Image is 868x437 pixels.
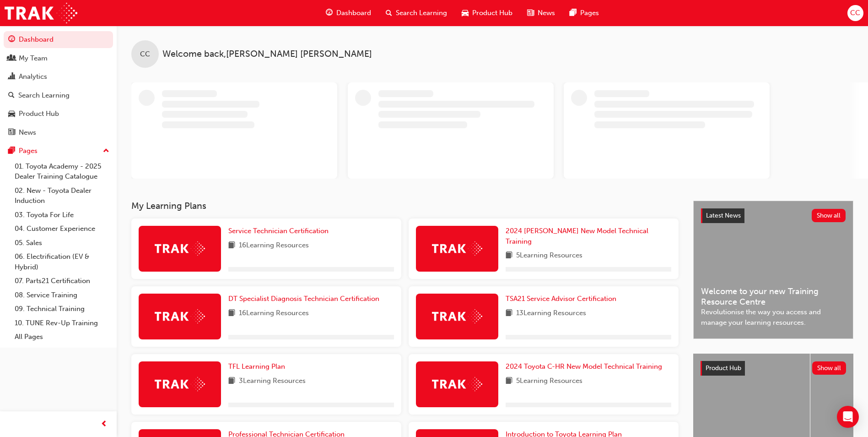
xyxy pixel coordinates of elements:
[101,419,108,430] span: prev-icon
[516,376,582,387] span: 5 Learning Resources
[4,87,113,104] a: Search Learning
[140,49,150,60] span: CC
[19,71,47,82] div: Analytics
[847,5,863,21] button: CC
[8,55,15,63] span: people-icon
[239,308,309,319] span: 16 Learning Resources
[812,361,846,375] button: Show all
[103,145,109,157] span: up-icon
[228,240,235,251] span: book-icon
[228,361,289,372] a: TFL Learning Plan
[11,302,113,316] a: 09. Technical Training
[19,53,48,64] div: My Team
[228,227,329,235] span: Service Technician Certification
[11,236,113,250] a: 05. Sales
[326,7,333,19] span: guage-icon
[11,288,113,302] a: 08. Service Training
[701,286,846,307] span: Welcome to your new Training Resource Centre
[131,201,679,211] h3: My Learning Plans
[8,36,15,44] span: guage-icon
[8,147,15,155] span: pages-icon
[396,8,447,18] span: Search Learning
[506,226,671,246] a: 2024 [PERSON_NAME] New Model Technical Training
[4,124,113,141] a: News
[837,406,859,428] div: Open Intercom Messenger
[239,376,306,387] span: 3 Learning Resources
[378,4,454,22] a: search-iconSearch Learning
[11,159,113,184] a: 01. Toyota Academy - 2025 Dealer Training Catalogue
[693,201,853,339] a: Latest NewsShow allWelcome to your new Training Resource CentreRevolutionise the way you access a...
[11,184,113,208] a: 02. New - Toyota Dealer Induction
[527,7,534,19] span: news-icon
[155,241,205,256] img: Trak
[8,92,15,100] span: search-icon
[432,241,482,256] img: Trak
[506,294,620,304] a: TSA21 Service Advisor Certification
[162,49,372,60] span: Welcome back , [PERSON_NAME] [PERSON_NAME]
[506,361,666,372] a: 2024 Toyota C-HR New Model Technical Training
[701,208,846,223] a: Latest NewsShow all
[4,29,113,142] button: DashboardMy TeamAnalyticsSearch LearningProduct HubNews
[570,7,577,19] span: pages-icon
[4,31,113,48] a: Dashboard
[580,8,599,18] span: Pages
[8,110,15,118] span: car-icon
[11,222,113,236] a: 04. Customer Experience
[19,127,36,138] div: News
[11,208,113,222] a: 03. Toyota For Life
[4,50,113,67] a: My Team
[318,4,378,22] a: guage-iconDashboard
[155,377,205,391] img: Trak
[562,4,606,22] a: pages-iconPages
[386,7,392,19] span: search-icon
[506,250,512,262] span: book-icon
[5,3,77,23] img: Trak
[506,376,512,387] span: book-icon
[8,73,15,81] span: chart-icon
[228,376,235,387] span: book-icon
[850,8,860,18] span: CC
[472,8,512,18] span: Product Hub
[11,316,113,330] a: 10. TUNE Rev-Up Training
[228,308,235,319] span: book-icon
[538,8,555,18] span: News
[4,68,113,85] a: Analytics
[228,362,285,371] span: TFL Learning Plan
[706,364,741,372] span: Product Hub
[506,295,616,303] span: TSA21 Service Advisor Certification
[812,209,846,222] button: Show all
[706,212,741,219] span: Latest News
[228,294,383,304] a: DT Specialist Diagnosis Technician Certification
[701,361,846,376] a: Product HubShow all
[11,330,113,344] a: All Pages
[454,4,520,22] a: car-iconProduct Hub
[228,295,379,303] span: DT Specialist Diagnosis Technician Certification
[506,308,512,319] span: book-icon
[506,362,662,371] span: 2024 Toyota C-HR New Model Technical Training
[4,105,113,122] a: Product Hub
[432,309,482,323] img: Trak
[520,4,562,22] a: news-iconNews
[516,250,582,262] span: 5 Learning Resources
[506,227,648,246] span: 2024 [PERSON_NAME] New Model Technical Training
[155,309,205,323] img: Trak
[11,274,113,288] a: 07. Parts21 Certification
[462,7,469,19] span: car-icon
[4,142,113,159] button: Pages
[18,90,70,101] div: Search Learning
[19,109,59,119] div: Product Hub
[336,8,371,18] span: Dashboard
[432,377,482,391] img: Trak
[11,250,113,274] a: 06. Electrification (EV & Hybrid)
[701,307,846,328] span: Revolutionise the way you access and manage your learning resources.
[516,308,586,319] span: 13 Learning Resources
[228,226,332,236] a: Service Technician Certification
[8,129,15,137] span: news-icon
[19,146,38,156] div: Pages
[239,240,309,251] span: 16 Learning Resources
